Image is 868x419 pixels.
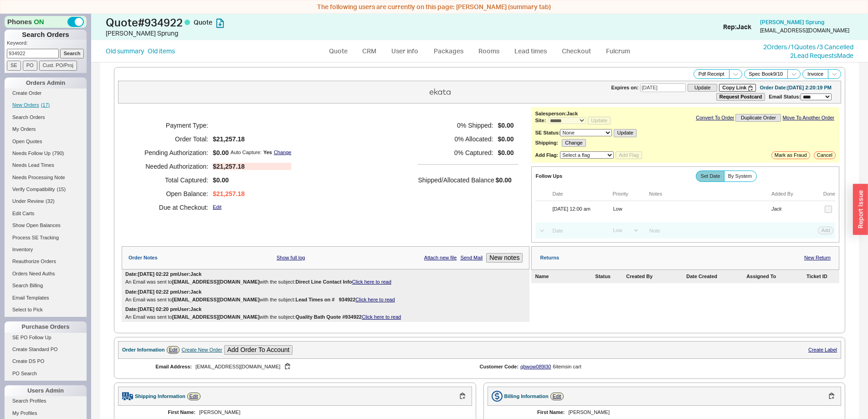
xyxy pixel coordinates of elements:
b: SE Status: [535,130,560,135]
div: Order Notes [128,255,158,261]
input: Search [60,49,84,58]
div: Assigned To [746,274,805,279]
h1: Quote # 934922 [106,16,437,29]
span: Cancel [817,152,832,158]
div: The following users are currently on this page: [2,2,866,11]
b: [EMAIL_ADDRESS][DOMAIN_NAME] [172,279,260,285]
span: [PERSON_NAME] Sprung [760,19,824,26]
span: [PERSON_NAME] (summary tab) [456,3,551,10]
span: ( 32 ) [46,198,55,204]
span: $0.00 [213,149,229,157]
a: Lead times [508,43,554,59]
b: Site: [535,118,546,123]
a: Quote [323,43,354,59]
a: Inventory [5,245,87,254]
span: Needs Processing Note [12,175,65,180]
a: Show full log [277,255,305,261]
input: Date [547,224,606,237]
div: Follow Ups [535,173,562,179]
h1: Search Orders [5,30,87,40]
b: [EMAIL_ADDRESS][DOMAIN_NAME] [172,297,260,302]
a: Search Billing [5,281,87,290]
a: Rooms [472,43,506,59]
b: Direct Line Contact Info [295,279,352,285]
span: Verify Compatibility [12,186,55,192]
div: Yes [263,150,272,155]
a: Move To Another Order [782,115,834,121]
div: Jack [771,206,813,212]
span: Process SE Tracking [12,235,59,240]
div: [PERSON_NAME] [199,409,463,415]
h5: Order Total: [133,132,208,146]
b: Add Flag: [535,152,558,158]
a: Edit [550,393,564,400]
span: Needs Follow Up [12,150,51,156]
h5: 0 % Shipped: [418,119,493,132]
h5: Open Balance: [133,187,208,201]
span: Expires on: [611,85,638,91]
span: $0.00 [498,135,514,143]
button: Cancel [814,151,836,159]
div: Auto Capture: [231,150,262,155]
button: Add Flag [616,151,642,159]
div: 6 item s in cart [553,364,581,370]
a: Convert To Order [696,115,734,121]
a: Edit [167,346,180,354]
span: $0.00 [213,176,291,184]
div: Notes [649,191,770,197]
span: New Orders [12,102,39,108]
a: Edit [213,204,221,210]
input: PO [23,61,37,70]
button: Update [588,117,610,124]
button: New notes [486,253,523,263]
a: 2Lead RequestsMade [790,52,853,59]
span: ON [34,17,44,26]
a: PO Search [5,369,87,378]
b: Lead Times on # 934922 [295,297,355,302]
a: Verify Compatibility(15) [5,185,87,194]
h5: Due at Checkout: [133,201,208,214]
input: SE [7,61,21,70]
p: Keyword: [7,40,87,49]
a: Change [274,150,292,155]
div: Ticket ID [806,274,836,279]
div: [PERSON_NAME] [569,409,832,415]
div: Created By [626,274,684,279]
button: Change [562,139,586,147]
a: Select to Pick [5,305,87,315]
button: Add Order To Account [224,345,293,355]
a: My Profiles [5,409,87,418]
div: [PERSON_NAME] Sprung [106,29,437,38]
a: Old items [148,47,175,56]
button: Mark as Fraud [771,151,810,159]
div: Date Created [686,274,745,279]
a: Needs Follow Up(790) [5,149,87,158]
a: Edit Carts [5,209,87,218]
h5: Shipped/Allocated Balance [418,174,494,186]
a: Show Open Balances [5,221,87,230]
a: Old summary [106,47,144,56]
button: Spec Book9/10 [744,69,788,79]
a: New Orders(17) [5,100,87,110]
div: Order Date: [DATE] 2:20:19 PM [760,85,832,91]
a: 2Orders /1Quotes /3 Cancelled [763,43,853,51]
div: Purchase Orders [5,321,87,332]
button: Copy Link [719,84,756,92]
button: Request Postcard [716,93,765,101]
div: [DATE] 12:00 am [552,206,606,212]
a: Process SE Tracking [5,233,87,243]
a: Click here to read [352,279,391,285]
div: Users Admin [5,385,87,396]
span: $21,257.18 [213,163,291,171]
a: Click here to read [355,297,395,302]
button: Update [688,84,717,92]
div: Billing Information [504,393,549,399]
span: Email Status: [769,94,801,99]
b: Request Postcard [719,94,762,99]
h5: 0 % Allocated: [418,132,493,146]
b: Salesperson: Jack [535,111,578,116]
span: $21,257.18 [213,190,245,198]
span: $0.00 [498,122,514,129]
div: Date: [DATE] 02:22 pm User: Jack [125,289,201,295]
span: $0.00 [498,149,514,157]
